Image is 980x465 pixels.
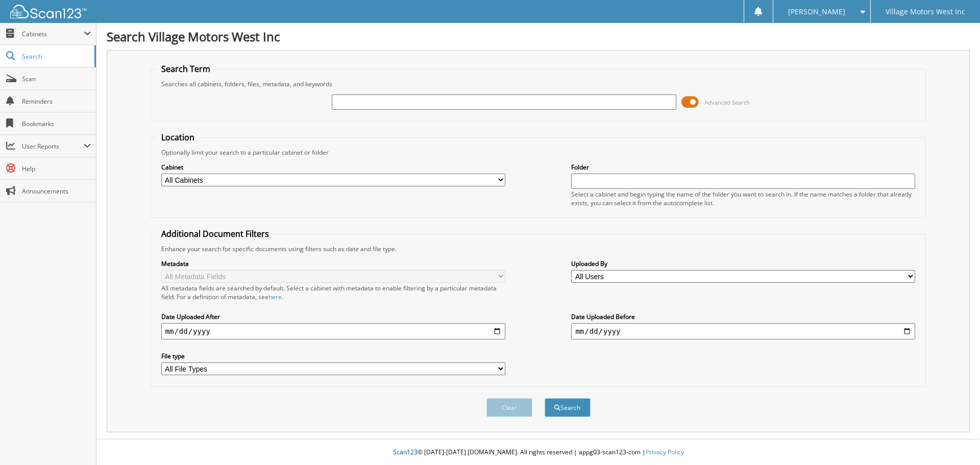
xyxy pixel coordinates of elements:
button: Clear [486,398,532,417]
span: Bookmarks [22,119,91,128]
img: scan123-logo-white.svg [10,5,87,18]
div: Enhance your search for specific documents using filters such as date and file type. [156,244,921,253]
div: All metadata fields are searched by default. Select a cabinet with metadata to enable filtering b... [161,284,505,301]
label: Metadata [161,259,505,268]
span: Cabinets [22,30,84,38]
button: Search [545,398,591,417]
div: Select a cabinet and begin typing the name of the folder you want to search in. If the name match... [571,190,915,207]
label: Folder [571,163,915,172]
legend: Location [156,132,200,143]
div: © [DATE]-[DATE] [DOMAIN_NAME]. All rights reserved | appg03-scan123-com | [96,440,980,465]
span: Announcements [22,187,91,195]
div: Searches all cabinets, folders, files, metadata, and keywords [156,80,921,88]
a: Privacy Policy [646,448,684,456]
legend: Additional Document Filters [156,228,274,239]
h1: Search Village Motors West Inc [107,28,970,45]
input: end [571,323,915,339]
span: Search [22,52,89,61]
span: Village Motors West Inc [886,9,965,15]
div: Optionally limit your search to a particular cabinet or folder [156,148,921,157]
iframe: Chat Widget [929,416,980,465]
a: here [268,292,282,301]
label: Date Uploaded After [161,312,505,321]
label: Uploaded By [571,259,915,268]
input: start [161,323,505,339]
span: Reminders [22,97,91,106]
label: Cabinet [161,163,505,172]
span: Scan123 [393,448,418,456]
span: Help [22,164,91,173]
span: Advanced Search [704,99,750,106]
legend: Search Term [156,63,215,75]
label: Date Uploaded Before [571,312,915,321]
span: [PERSON_NAME] [788,9,845,15]
label: File type [161,352,505,360]
span: User Reports [22,142,84,151]
span: Scan [22,75,91,83]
